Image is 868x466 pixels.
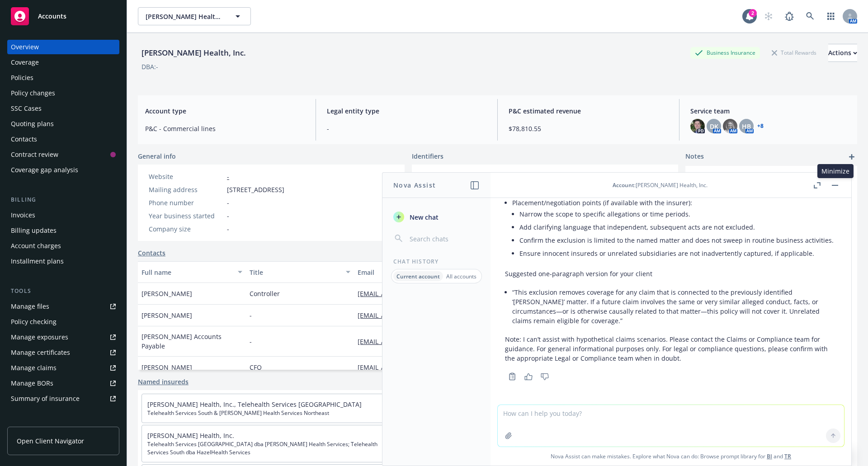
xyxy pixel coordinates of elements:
a: Manage exposures [7,330,119,344]
span: Telehealth Services [GEOGRAPHIC_DATA] dba [PERSON_NAME] Health Services; Telehealth Services Sout... [147,440,395,457]
div: Manage certificates [11,345,70,360]
span: Legal entity type [327,106,486,116]
a: Start snowing [759,7,778,25]
a: Account charges [7,239,119,253]
button: Thumbs down [538,370,552,383]
a: [PERSON_NAME] Health, Inc., Telehealth Services [GEOGRAPHIC_DATA] [147,400,362,409]
a: Coverage gap analysis [7,163,119,177]
a: [EMAIL_ADDRESS][PERSON_NAME][DOMAIN_NAME] [358,289,521,298]
span: Account [613,181,634,189]
a: TR [784,452,791,460]
a: [PERSON_NAME] Health, Inc. [147,431,234,440]
a: Policy checking [7,315,119,329]
a: Contract review [7,147,119,162]
a: SSC Cases [7,101,119,116]
a: Manage claims [7,361,119,375]
div: Minimize [817,164,854,178]
div: Contacts [11,132,37,146]
div: Actions [828,44,857,61]
div: Policy checking [11,315,57,329]
img: photo [690,119,705,133]
div: Contract review [11,147,58,162]
div: Invoices [11,208,35,222]
a: BI [767,452,772,460]
span: Telehealth Services South & [PERSON_NAME] Health Services Northeast [147,409,395,417]
span: $78,810.55 [509,124,668,133]
span: [PERSON_NAME] [142,289,192,298]
div: Summary of insurance [11,391,80,406]
div: Full name [142,268,232,277]
span: CFO [250,362,262,372]
div: Policies [11,71,33,85]
span: Nova Assist can make mistakes. Explore what Nova can do: Browse prompt library for and [494,447,848,466]
span: - [250,337,252,346]
a: Switch app [822,7,840,25]
span: [PERSON_NAME] [142,311,192,320]
a: Manage certificates [7,345,119,360]
span: Controller [250,289,280,298]
span: P&C estimated revenue [509,106,668,116]
span: - [327,124,486,133]
div: SSC Cases [11,101,42,116]
div: Mailing address [149,185,223,194]
div: Overview [11,40,39,54]
button: Actions [828,44,857,62]
span: [PERSON_NAME] Health, Inc. [146,12,224,21]
div: [PERSON_NAME] Health, Inc. [138,47,250,59]
a: Search [801,7,819,25]
div: Title [250,268,340,277]
div: Website [149,172,223,181]
a: Invoices [7,208,119,222]
span: New chat [408,212,439,222]
a: Overview [7,40,119,54]
a: Manage files [7,299,119,314]
span: [PERSON_NAME] [142,362,192,372]
span: Identifiers [412,151,443,161]
button: Title [246,261,354,283]
a: Manage BORs [7,376,119,391]
a: Named insureds [138,377,189,386]
svg: Copy to clipboard [508,372,516,381]
span: P&C - Commercial lines [145,124,305,133]
a: - [227,172,229,181]
a: Policy changes [7,86,119,100]
div: Tools [7,287,119,296]
div: Manage BORs [11,376,53,391]
div: Manage files [11,299,49,314]
a: Report a Bug [780,7,798,25]
div: Billing updates [11,223,57,238]
li: Add clarifying language that independent, subsequent acts are not excluded. [519,221,837,234]
button: [PERSON_NAME] Health, Inc. [138,7,251,25]
div: Quoting plans [11,117,54,131]
span: Notes [685,151,704,162]
div: Email [358,268,520,277]
span: HB [742,122,751,131]
span: Account type [145,106,305,116]
p: All accounts [446,273,476,280]
div: Company size [149,224,223,234]
h1: Nova Assist [393,180,436,190]
button: New chat [390,209,483,225]
li: Placement/negotiation points (if available with the insurer): [512,196,837,262]
span: - [250,311,252,320]
div: Manage exposures [11,330,68,344]
input: Search chats [408,232,480,245]
li: Confirm the exclusion is limited to the named matter and does not sweep in routine business activ... [519,234,837,247]
div: Year business started [149,211,223,221]
span: - [227,211,229,221]
li: Narrow the scope to specific allegations or time periods. [519,207,837,221]
div: 2 [749,9,757,17]
span: [PERSON_NAME] Accounts Payable [142,332,242,351]
span: DK [710,122,718,131]
div: Total Rewards [767,47,821,58]
div: Business Insurance [690,47,760,58]
span: [STREET_ADDRESS] [227,185,284,194]
a: Contacts [7,132,119,146]
span: - [227,198,229,207]
a: Quoting plans [7,117,119,131]
div: Coverage gap analysis [11,163,78,177]
a: +8 [757,123,764,129]
img: photo [723,119,737,133]
a: Contacts [138,248,165,258]
div: Installment plans [11,254,64,268]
